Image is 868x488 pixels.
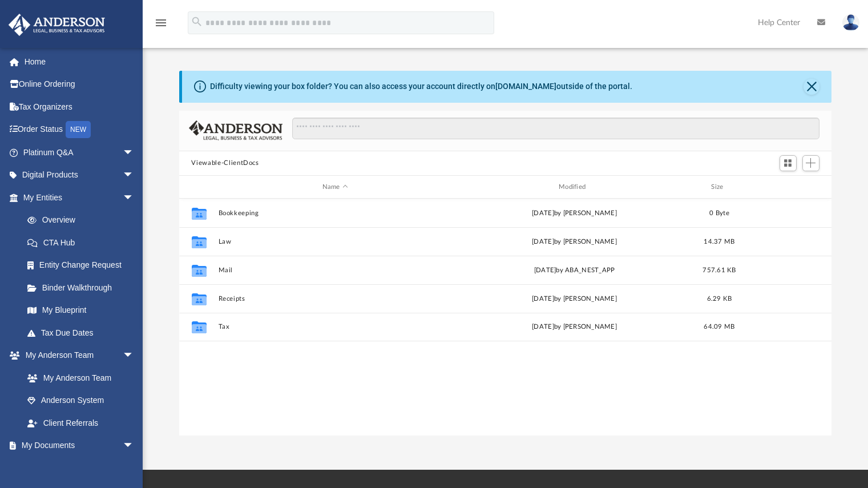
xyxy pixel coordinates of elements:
div: Size [696,182,742,192]
a: Order StatusNEW [8,118,151,142]
span: 6.29 KB [706,296,732,302]
a: [DOMAIN_NAME] [495,82,556,91]
i: menu [154,16,168,30]
a: Home [8,50,151,73]
div: Difficulty viewing your box folder? You can also access your account directly on outside of the p... [210,80,632,92]
a: menu [154,22,168,30]
span: 757.61 KB [703,267,736,273]
a: Client Referrals [16,412,146,434]
button: Mail [218,267,452,274]
a: My Entitiesarrow_drop_down [8,186,151,209]
a: My Documentsarrow_drop_down [8,434,146,457]
div: Modified [457,182,692,192]
button: Tax [218,324,452,331]
button: Receipts [218,295,452,303]
span: arrow_drop_down [123,164,146,187]
img: User Pic [842,14,859,31]
i: search [191,15,203,28]
div: [DATE] by ABA_NEST_APP [457,265,691,276]
span: arrow_drop_down [123,141,146,164]
div: id [184,182,212,192]
a: My Blueprint [16,299,146,322]
span: 0 Byte [709,210,729,216]
a: Platinum Q&Aarrow_drop_down [8,141,151,164]
a: My Anderson Teamarrow_drop_down [8,344,146,367]
button: Viewable-ClientDocs [191,158,259,168]
span: arrow_drop_down [123,434,146,458]
button: Law [218,238,452,245]
div: NEW [66,121,91,138]
span: arrow_drop_down [123,344,146,368]
button: Add [802,155,819,171]
a: Tax Due Dates [16,321,151,344]
a: My Anderson Team [16,366,140,389]
a: Overview [16,209,151,232]
a: CTA Hub [16,231,151,254]
img: Anderson Advisors Platinum Portal [5,14,108,36]
span: [DATE] [532,324,554,330]
div: grid [179,199,832,435]
button: Switch to Grid View [780,155,797,171]
span: 64.09 MB [704,324,734,330]
a: Digital Productsarrow_drop_down [8,164,151,187]
span: 14.37 MB [704,239,734,245]
a: Entity Change Request [16,254,151,277]
a: Anderson System [16,389,146,412]
a: Online Ordering [8,73,151,96]
button: Close [804,79,819,95]
a: Binder Walkthrough [16,276,151,299]
div: [DATE] by [PERSON_NAME] [457,294,691,304]
div: id [747,182,827,192]
input: Search files and folders [292,118,819,139]
span: arrow_drop_down [123,186,146,209]
button: Bookkeeping [218,209,452,217]
div: by [PERSON_NAME] [457,322,691,333]
div: [DATE] by [PERSON_NAME] [457,208,691,219]
div: [DATE] by [PERSON_NAME] [457,237,691,247]
div: Name [217,182,452,192]
a: Tax Organizers [8,95,151,118]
